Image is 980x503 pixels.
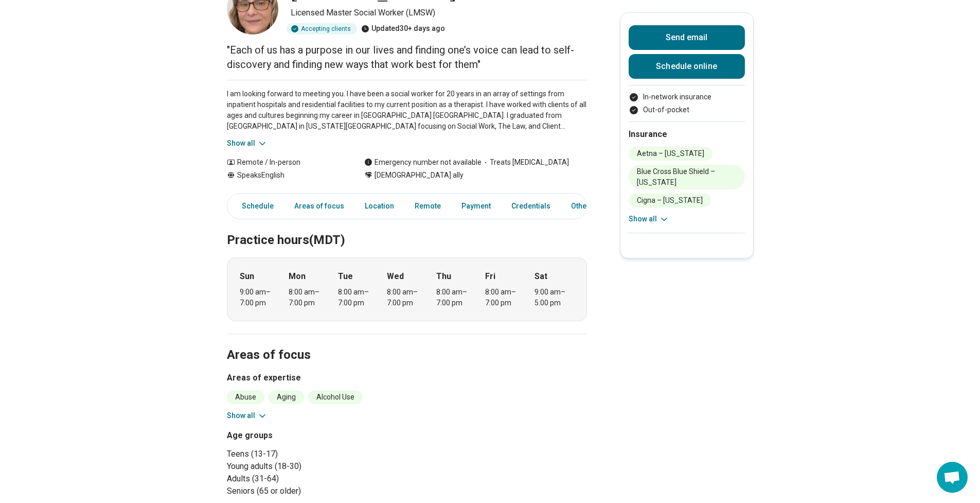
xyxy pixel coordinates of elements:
li: Blue Cross Blue Shield – [US_STATE] [629,165,745,189]
li: Aetna – [US_STATE] [629,147,712,161]
button: Show all [629,214,669,224]
a: Remote [408,196,447,217]
strong: Mon [289,270,306,283]
p: Licensed Master Social Worker (LMSW) [291,7,587,19]
button: Send email [629,25,745,50]
h2: Insurance [629,128,745,141]
strong: Tue [338,270,353,283]
strong: Fri [485,270,495,283]
a: Payment [455,196,497,217]
li: Out-of-pocket [629,105,745,115]
strong: Thu [436,270,451,283]
a: Credentials [505,196,557,217]
button: Show all [227,138,268,149]
div: 8:00 am – 7:00 pm [436,287,476,308]
h3: Age groups [227,429,403,442]
li: In-network insurance [629,92,745,102]
div: Remote / In-person [227,157,344,168]
li: Abuse [227,390,264,404]
div: 9:00 am – 7:00 pm [240,287,279,308]
div: 9:00 am – 5:00 pm [534,287,574,308]
div: Speaks English [227,170,344,181]
a: Areas of focus [288,196,350,217]
h3: Areas of expertise [227,372,587,384]
div: Emergency number not available [364,157,482,168]
li: Aging [269,390,304,404]
li: Seniors (65 or older) [227,485,403,497]
div: Accepting clients [287,23,357,34]
strong: Sat [534,270,547,283]
div: 8:00 am – 7:00 pm [289,287,328,308]
a: Schedule online [629,54,745,79]
h2: Practice hours (MDT) [227,207,587,249]
span: Treats [MEDICAL_DATA] [482,157,569,168]
li: Alcohol Use [308,390,363,404]
li: Adults (31-64) [227,473,403,485]
div: 8:00 am – 7:00 pm [485,287,525,308]
a: Location [359,196,400,217]
div: 8:00 am – 7:00 pm [387,287,426,308]
li: Cigna – [US_STATE] [629,194,711,207]
a: Other [565,196,602,217]
strong: Wed [387,270,404,283]
li: Teens (13-17) [227,448,403,460]
div: Updated 30+ days ago [361,23,445,34]
a: Schedule [229,196,280,217]
strong: Sun [240,270,254,283]
div: Open chat [937,462,968,493]
p: I am looking forward to meeting you. I have been a social worker for 20 years in an array of sett... [227,89,587,132]
button: Show all [227,410,268,421]
div: When does the program meet? [227,257,587,321]
div: 8:00 am – 7:00 pm [338,287,378,308]
h2: Areas of focus [227,322,587,364]
span: [DEMOGRAPHIC_DATA] ally [375,170,464,181]
li: Young adults (18-30) [227,460,403,473]
ul: Payment options [629,92,745,115]
p: "Each of us has a purpose in our lives and finding one’s voice can lead to self-discovery and fin... [227,43,587,72]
